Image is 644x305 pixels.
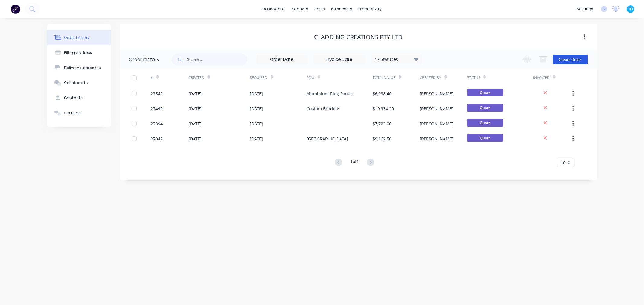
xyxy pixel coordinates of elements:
div: [PERSON_NAME] [420,136,454,142]
button: Delivery addresses [47,60,111,75]
div: Created [188,75,204,80]
div: [DATE] [188,136,202,142]
div: Delivery addresses [64,65,101,71]
div: 17 Statuses [371,56,422,63]
button: Order history [47,30,111,45]
div: $9,162.56 [373,136,392,142]
div: [DATE] [188,90,202,97]
div: Aluminium Ring Panels [306,90,354,97]
div: Total Value [373,75,396,80]
div: sales [311,5,328,14]
div: 27042 [151,136,163,142]
button: Settings [47,105,111,121]
a: dashboard [259,5,288,14]
div: # [151,75,153,80]
input: Order Date [257,55,307,64]
div: # [151,69,188,86]
div: settings [574,5,596,14]
span: Quote [467,89,503,96]
div: Billing address [64,50,92,55]
div: Created By [420,69,467,86]
span: TD [628,6,633,12]
div: Invoiced [533,75,550,80]
div: Required [250,69,307,86]
div: PO # [306,75,315,80]
div: $19,934.20 [373,105,394,112]
div: Status [467,75,480,80]
div: [DATE] [188,121,202,127]
div: Total Value [373,69,420,86]
div: 27549 [151,90,163,97]
input: Search... [187,54,247,66]
div: Required [250,75,268,80]
div: Created [188,69,250,86]
input: Invoice Date [314,55,365,64]
div: Order history [129,56,160,63]
div: Settings [64,110,81,116]
div: Invoiced [533,69,571,86]
div: [DATE] [250,105,263,112]
div: [DATE] [250,121,263,127]
div: $7,722.00 [373,121,392,127]
div: [DATE] [188,105,202,112]
div: purchasing [328,5,355,14]
button: Contacts [47,90,111,105]
div: $6,098.40 [373,90,392,97]
div: [GEOGRAPHIC_DATA] [306,136,348,142]
div: 27499 [151,105,163,112]
div: Order history [64,35,90,40]
div: Change Status [513,43,542,51]
span: Quote [467,134,503,142]
div: [DATE] [250,136,263,142]
div: [PERSON_NAME] [420,121,454,127]
div: Cladding Creations Pty Ltd [314,33,402,41]
div: [PERSON_NAME] [420,90,454,97]
div: Custom Brackets [306,105,340,112]
img: Factory [11,5,20,14]
div: Contacts [64,95,83,101]
span: Quote [467,104,503,112]
div: Created By [420,75,441,80]
div: [PERSON_NAME] [420,105,454,112]
div: Collaborate [64,80,88,86]
button: Create Order [553,55,588,64]
div: 1 of 1 [350,158,359,167]
span: 10 [561,159,566,166]
div: PO # [306,69,373,86]
div: products [288,5,311,14]
div: productivity [355,5,385,14]
button: Billing address [47,45,111,60]
div: 27394 [151,121,163,127]
button: Collaborate [47,75,111,90]
span: Quote [467,119,503,127]
div: Status [467,69,533,86]
div: [DATE] [250,90,263,97]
